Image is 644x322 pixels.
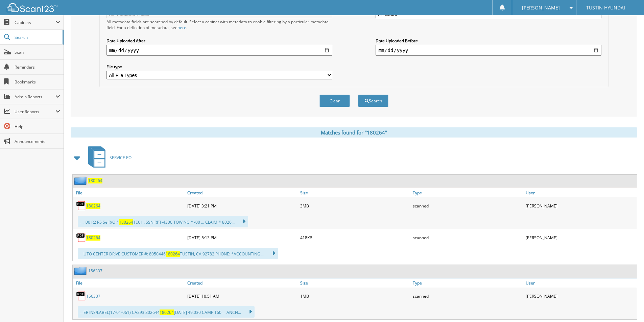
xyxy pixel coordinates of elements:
img: folder2.png [74,176,88,185]
div: ...ER INS/LABEL(17-01-061) CA293 802644 [DATE] 49.030 CAMP 160 ... ANCH... [78,306,255,318]
a: SERVICE RO [84,144,132,171]
a: File [73,188,186,197]
span: [PERSON_NAME] [522,6,560,10]
img: PDF.png [76,201,86,211]
div: 418KB [299,231,411,244]
button: Clear [319,95,350,107]
a: 156337 [86,293,100,299]
a: 156337 [88,268,102,274]
a: Size [299,278,411,288]
a: User [524,188,637,197]
a: User [524,278,637,288]
span: 180264 [119,219,133,225]
a: Created [186,188,299,197]
div: [DATE] 3:21 PM [186,199,299,213]
input: start [106,45,332,56]
div: [DATE] 10:51 AM [186,289,299,303]
a: 180264 [86,203,100,209]
div: [PERSON_NAME] [524,199,637,213]
label: File type [106,64,332,70]
div: 1MB [299,289,411,303]
div: ... .00 R2 R5 Se R/O # TECH. SSN RPT-4300 TOWING * -00 ... CLAIM # 8026... [78,216,248,227]
div: [PERSON_NAME] [524,289,637,303]
img: folder2.png [74,267,88,275]
label: Date Uploaded Before [376,38,601,44]
a: 180264 [86,235,100,241]
div: [DATE] 5:13 PM [186,231,299,244]
span: User Reports [15,109,55,115]
div: scanned [411,231,524,244]
span: Cabinets [15,20,55,25]
span: Help [15,124,60,129]
input: end [376,45,601,56]
span: 180264 [166,251,180,257]
a: File [73,278,186,288]
div: [PERSON_NAME] [524,231,637,244]
img: scan123-logo-white.svg [7,3,57,12]
span: Admin Reports [15,94,55,100]
a: Type [411,188,524,197]
div: ...UTO CENTER DRIVE CUSTOMER #: 8050446 TUSTIN, CA 92782 PHONE: *ACCOUNTING ... [78,248,278,259]
span: Reminders [15,64,60,70]
span: 180264 [160,309,174,315]
span: TUSTIN HYUNDAI [586,6,625,10]
label: Date Uploaded After [106,38,332,44]
img: PDF.png [76,232,86,243]
div: scanned [411,199,524,213]
div: scanned [411,289,524,303]
div: Matches found for "180264" [71,127,637,138]
img: PDF.png [76,291,86,301]
span: Scan [15,49,60,55]
div: 3MB [299,199,411,213]
a: Type [411,278,524,288]
span: SERVICE RO [110,155,132,160]
div: All metadata fields are searched by default. Select a cabinet with metadata to enable filtering b... [106,19,332,30]
span: Bookmarks [15,79,60,85]
a: 180264 [88,178,102,183]
a: here [177,25,186,30]
span: Search [15,34,59,40]
a: Created [186,278,299,288]
span: Announcements [15,139,60,144]
button: Search [358,95,388,107]
a: Size [299,188,411,197]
